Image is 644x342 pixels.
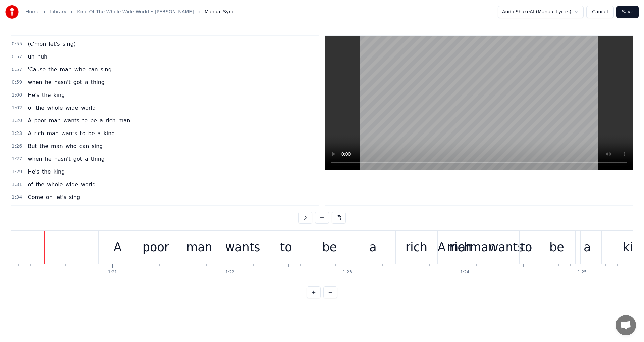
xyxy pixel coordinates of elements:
div: 1:25 [578,270,587,275]
span: He's [27,91,40,99]
span: 1:00 [12,92,22,99]
span: sing [68,193,81,201]
span: man [48,117,62,124]
span: the [35,181,45,188]
span: 1:29 [12,168,22,175]
span: wants [61,129,78,137]
div: A [438,238,446,256]
span: But [27,142,37,150]
span: of [27,181,33,188]
div: to [280,238,292,256]
a: Home [25,9,39,15]
span: A [27,117,32,124]
span: the [48,66,58,73]
span: 'Cause [27,66,46,73]
span: the [35,104,45,112]
span: whole [46,104,63,112]
span: can [88,66,99,73]
div: A [114,238,122,256]
span: to [82,117,88,124]
span: a [84,155,89,163]
div: rich [406,238,428,256]
span: when [27,78,43,86]
span: 0:57 [12,66,22,73]
button: Cancel [586,6,613,18]
span: poor [33,117,47,124]
div: 1:24 [460,270,469,275]
div: man [470,238,496,256]
span: let's [55,193,67,201]
span: Come [27,193,44,201]
span: sing [91,142,103,150]
span: man [118,117,131,124]
span: 1:27 [12,156,22,162]
span: uh [27,53,35,61]
span: sing [100,66,112,73]
span: world [80,104,96,112]
span: who [65,142,77,150]
button: Save [616,6,639,18]
div: poor [143,238,169,256]
span: the [41,168,51,176]
div: 1:23 [343,270,352,275]
div: Open de chat [616,315,636,335]
span: a [84,78,89,86]
span: He's [27,168,40,176]
span: wants [63,117,80,124]
span: can [79,142,90,150]
div: wants [225,238,260,256]
div: man [186,238,212,256]
a: Library [50,9,66,15]
span: (c'mon [27,40,47,48]
span: 1:26 [12,143,22,150]
span: 0:59 [12,79,22,86]
div: to [520,238,532,256]
span: 1:02 [12,105,22,111]
span: hasn't [54,155,71,163]
span: a [99,117,104,124]
span: sing) [62,40,76,48]
a: King Of The Whole Wide World • [PERSON_NAME] [77,9,194,15]
span: Manual Sync [205,9,234,15]
span: thing [90,78,105,86]
span: be [88,129,96,137]
span: man [46,129,59,137]
span: who [74,66,86,73]
span: world [80,181,96,188]
span: of [27,104,33,112]
span: the [41,91,51,99]
span: king [103,129,115,137]
span: 0:57 [12,53,22,60]
div: rich [449,238,472,256]
span: 1:20 [12,117,22,124]
span: wide [65,104,79,112]
span: whole [46,181,63,188]
span: wide [65,181,79,188]
img: youka [5,5,19,19]
span: rich [105,117,116,124]
span: he [44,78,52,86]
span: 1:23 [12,130,22,137]
div: 1:21 [108,270,117,275]
span: to [79,129,86,137]
span: 1:31 [12,181,22,188]
span: rich [33,129,45,137]
div: 1:22 [225,270,234,275]
span: the [39,142,49,150]
span: 0:55 [12,41,22,47]
span: man [59,66,72,73]
span: when [27,155,43,163]
div: wants [489,238,524,256]
span: got [73,78,83,86]
span: a [97,129,102,137]
span: hasn't [54,78,71,86]
span: king [53,168,65,176]
div: a [369,238,376,256]
div: a [584,238,591,256]
span: huh [37,53,48,61]
span: A [27,129,32,137]
div: be [322,238,337,256]
span: on [45,193,53,201]
span: man [50,142,64,150]
nav: breadcrumb [25,9,234,15]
